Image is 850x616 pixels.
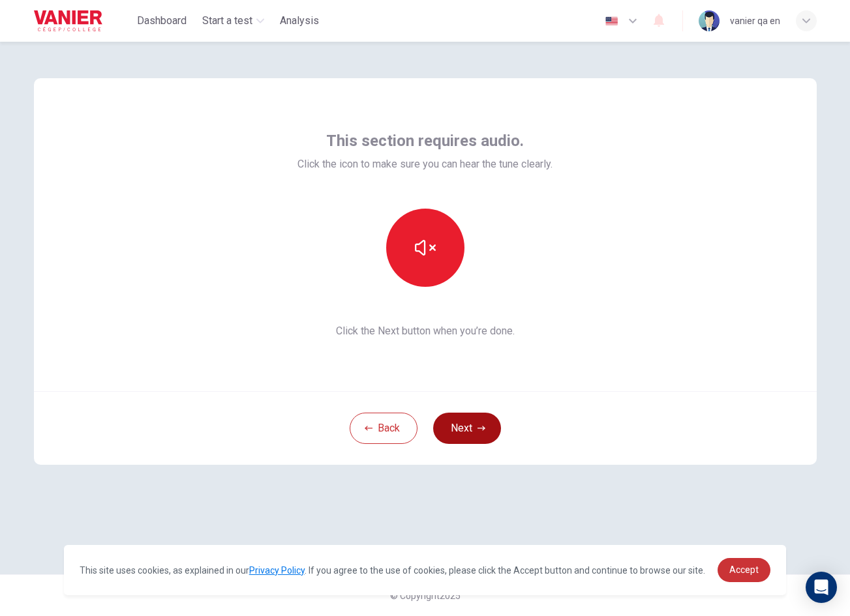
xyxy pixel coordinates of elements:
button: Analysis [275,9,324,33]
div: vanier qa en [730,13,780,29]
img: en [603,16,620,26]
div: Open Intercom Messenger [806,572,837,603]
button: Start a test [197,9,269,33]
button: Back [350,413,417,444]
span: Start a test [202,13,252,29]
a: dismiss cookie message [718,558,770,582]
span: Click the Next button when you’re done. [297,323,553,339]
a: Vanier logo [34,8,132,34]
span: Dashboard [137,13,187,29]
button: Dashboard [132,9,192,33]
span: © Copyright 2025 [390,591,461,601]
span: This section requires audio. [326,130,524,151]
span: This site uses cookies, as explained in our . If you agree to the use of cookies, please click th... [80,565,705,576]
button: Next [433,413,501,444]
a: Privacy Policy [249,565,305,576]
img: Profile picture [699,10,720,31]
div: cookieconsent [64,545,787,595]
img: Vanier logo [34,8,102,34]
span: Analysis [280,13,319,29]
span: Click the icon to make sure you can hear the tune clearly. [297,156,553,172]
span: Accept [729,565,759,575]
